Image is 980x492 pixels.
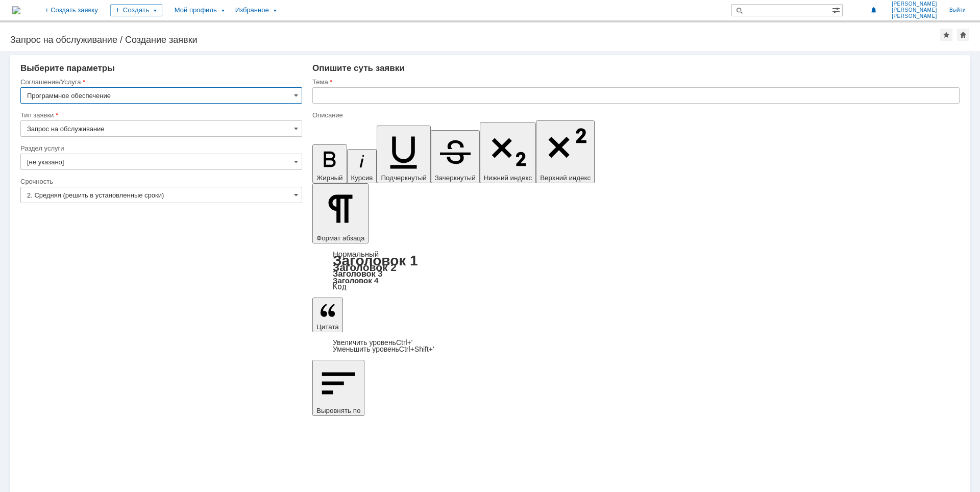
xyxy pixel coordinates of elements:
[333,253,418,268] a: Заголовок 1
[347,149,377,183] button: Курсив
[20,63,115,73] span: Выберите параметры
[312,63,405,73] span: Опишите суть заявки
[892,7,937,13] span: [PERSON_NAME]
[312,298,343,332] button: Цитата
[312,144,347,183] button: Жирный
[377,126,430,183] button: Подчеркнутый
[20,112,300,118] div: Тип заявки
[312,360,364,416] button: Выровнять по
[536,120,595,183] button: Верхний индекс
[12,6,20,14] img: logo
[20,79,300,85] div: Соглашение/Услуга
[312,183,369,243] button: Формат абзаца
[396,338,413,347] span: Ctrl+'
[892,13,937,19] span: [PERSON_NAME]
[10,35,940,45] div: Запрос на обслуживание / Создание заявки
[316,323,339,331] span: Цитата
[312,112,958,118] div: Описание
[312,79,958,85] div: Тема
[316,174,343,182] span: Жирный
[832,5,842,14] span: Расширенный поиск
[484,174,532,182] span: Нижний индекс
[316,407,360,414] span: Выровнять по
[333,276,378,285] a: Заголовок 4
[957,29,969,41] div: Сделать домашней страницей
[431,130,480,183] button: Зачеркнутый
[333,282,347,291] a: Код
[940,29,952,41] div: Добавить в избранное
[435,174,476,182] span: Зачеркнутый
[351,174,373,182] span: Курсив
[20,145,300,152] div: Раздел услуги
[312,251,960,290] div: Формат абзаца
[540,174,591,182] span: Верхний индекс
[892,1,937,7] span: [PERSON_NAME]
[399,345,434,353] span: Ctrl+Shift+'
[333,261,397,273] a: Заголовок 2
[381,174,426,182] span: Подчеркнутый
[20,178,300,185] div: Срочность
[333,269,382,278] a: Заголовок 3
[480,122,536,183] button: Нижний индекс
[12,6,20,14] a: Перейти на домашнюю страницу
[333,250,379,258] a: Нормальный
[110,4,162,16] div: Создать
[333,338,413,347] a: Increase
[312,339,960,353] div: Цитата
[316,234,364,242] span: Формат абзаца
[333,345,434,353] a: Decrease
